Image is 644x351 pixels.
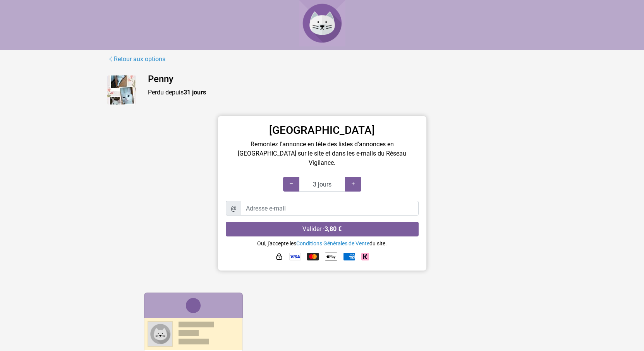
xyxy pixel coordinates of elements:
img: American Express [343,253,355,260]
strong: 3,80 € [325,225,342,233]
button: Valider ·3,80 € [226,222,419,236]
small: Oui, j'accepte les du site. [257,240,387,247]
img: HTTPS : paiement sécurisé [275,253,283,260]
img: Visa [289,253,301,260]
img: Mastercard [307,253,319,260]
strong: 31 jours [184,89,206,96]
p: Remontez l'annonce en tête des listes d'annonces en [GEOGRAPHIC_DATA] sur le site et dans les e-m... [226,140,419,168]
a: Conditions Générales de Vente [296,240,369,247]
img: Klarna [361,253,369,260]
h4: Penny [148,74,537,85]
h3: [GEOGRAPHIC_DATA] [226,124,419,137]
p: Perdu depuis [148,88,537,97]
input: Adresse e-mail [241,201,419,216]
a: Retour aux options [107,54,166,64]
img: Apple Pay [325,250,337,263]
span: @ [226,201,241,216]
